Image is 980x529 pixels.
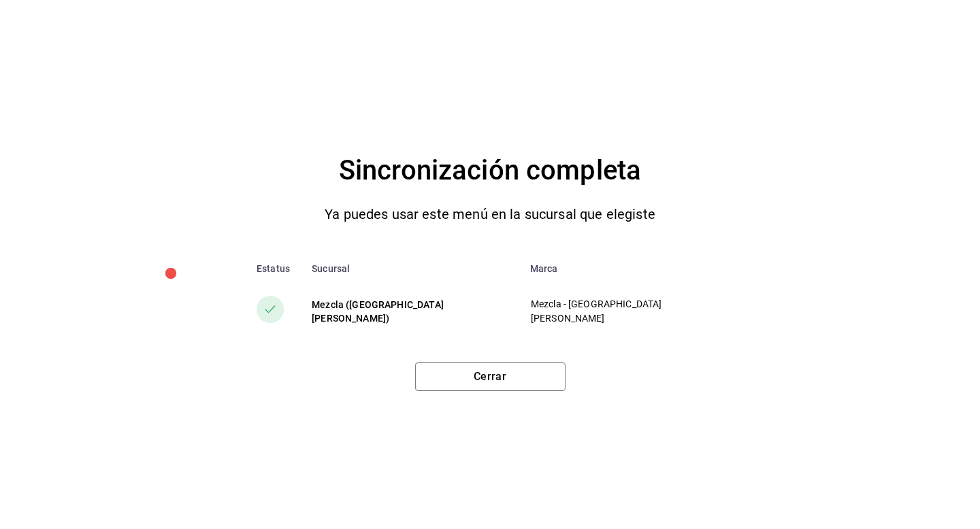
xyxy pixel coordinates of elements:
[415,362,566,391] button: Cerrar
[531,297,723,326] p: Mezcla - [GEOGRAPHIC_DATA][PERSON_NAME]
[519,252,745,285] th: Marca
[235,252,301,285] th: Estatus
[301,252,519,285] th: Sucursal
[339,149,641,192] h4: Sincronización completa
[312,298,508,325] div: Mezcla ([GEOGRAPHIC_DATA][PERSON_NAME])
[325,203,655,225] p: Ya puedes usar este menú en la sucursal que elegiste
